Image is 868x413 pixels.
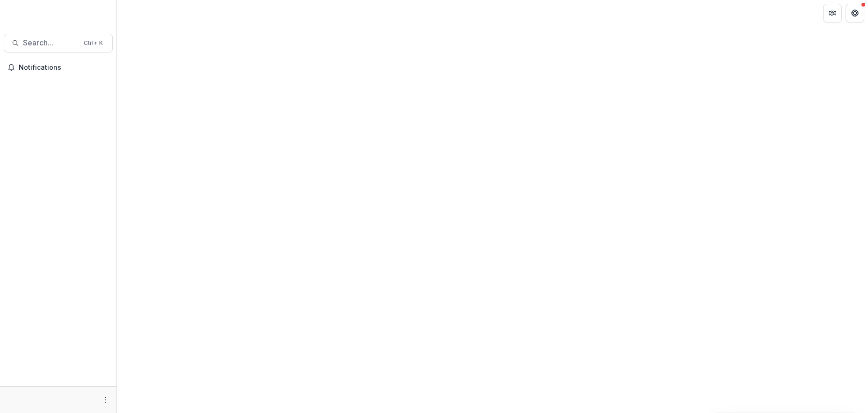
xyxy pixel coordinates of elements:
button: Partners [823,4,842,22]
span: Notifications [19,64,109,72]
nav: breadcrumb [121,6,160,20]
div: Ctrl + K [82,38,105,48]
button: Search... [4,34,113,52]
button: Notifications [4,60,113,75]
button: More [100,394,111,406]
span: Search... [23,38,78,47]
button: Get Help [846,4,864,22]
